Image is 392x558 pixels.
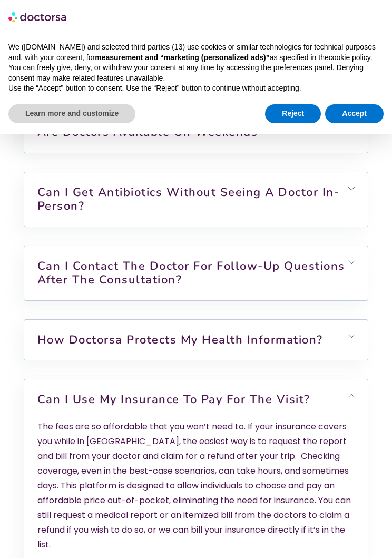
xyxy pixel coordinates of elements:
p: Use the “Accept” button to consent. Use the “Reject” button to continue without accepting. [8,83,384,94]
a: cookie policy [329,53,370,62]
h6: Can I contact the doctor for follow-up questions after the consultation? [24,246,368,300]
strong: measurement and “marketing (personalized ads)” [95,53,269,62]
h6: Can I use my insurance to pay for the visit? [24,379,368,419]
a: How Doctorsa protects my health information? [37,332,323,348]
a: Can I contact the doctor for follow-up questions after the consultation? [37,258,345,288]
button: Learn more and customize [8,104,135,123]
a: Can I get antibiotics without seeing a doctor in-person? [37,184,340,214]
img: logo [8,8,67,25]
p: We ([DOMAIN_NAME]) and selected third parties (13) use cookies or similar technologies for techni... [8,42,384,63]
a: Can I use my insurance to pay for the visit? [37,391,310,407]
button: Reject [265,104,321,123]
button: Accept [325,104,384,123]
h6: Can I get antibiotics without seeing a doctor in-person? [24,172,368,227]
p: You can freely give, deny, or withdraw your consent at any time by accessing the preferences pane... [8,63,384,83]
p: The fees are so affordable that you won’t need to. If your insurance covers you while in [GEOGRAP... [37,419,355,552]
h6: How Doctorsa protects my health information? [24,320,368,360]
